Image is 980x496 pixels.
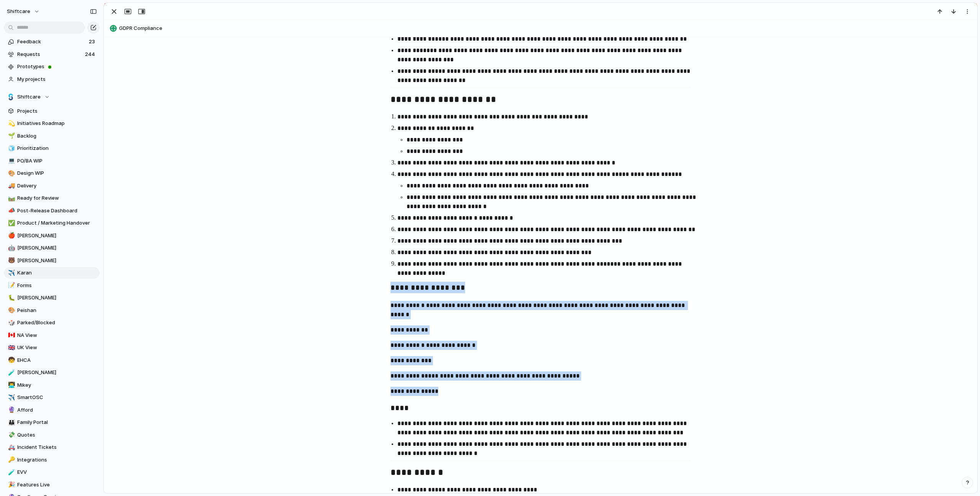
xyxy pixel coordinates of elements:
a: 👪Family Portal [4,417,100,428]
a: 🐛[PERSON_NAME] [4,292,100,304]
button: Shiftcare [4,91,100,103]
span: shiftcare [7,8,30,15]
a: 🚑Incident Tickets [4,442,100,453]
div: 🔑 [8,455,13,464]
div: 💻 [8,156,13,165]
span: Projects [17,107,97,115]
button: 🛤️ [7,194,15,202]
a: 🎲Parked/Blocked [4,317,100,328]
div: 🧪[PERSON_NAME] [4,367,100,378]
div: 🧊 [8,144,13,153]
button: 🧊 [7,145,15,152]
button: GDPR Compliance [108,22,973,34]
div: 🛤️Ready for Review [4,192,100,204]
span: Product / Marketing Handover [17,219,97,227]
span: Mikey [17,381,97,389]
a: 🐻[PERSON_NAME] [4,255,100,266]
div: ✈️ [8,393,13,402]
div: 🎨Design WIP [4,168,100,179]
span: Forms [17,282,97,289]
div: ✅Product / Marketing Handover [4,217,100,229]
div: 📝Forms [4,280,100,291]
button: 💫 [7,120,15,127]
span: Shiftcare [17,93,41,101]
div: 🎨 [8,306,13,315]
button: ✈️ [7,269,15,277]
span: Peishan [17,307,97,314]
button: 🐻 [7,257,15,264]
a: 🚚Delivery [4,180,100,192]
span: Post-Release Dashboard [17,207,97,215]
button: 🎲 [7,319,15,327]
div: ✈️ [8,269,13,278]
span: [PERSON_NAME] [17,294,97,302]
a: Requests244 [4,49,100,60]
a: 🇨🇦NA View [4,330,100,341]
button: 👪 [7,419,15,426]
span: SmartOSC [17,394,97,401]
button: 💻 [7,157,15,165]
button: 📣 [7,207,15,215]
a: 🔮Afford [4,404,100,416]
div: 🎉 [8,480,13,489]
button: 🚚 [7,182,15,190]
div: 🌱Backlog [4,130,100,142]
button: 🧪 [7,369,15,376]
div: 🤖 [8,244,13,253]
a: 🧊Prioritization [4,143,100,154]
span: Prototypes [17,63,97,71]
span: Delivery [17,182,97,190]
button: shiftcare [3,5,44,18]
a: ✈️Karan [4,267,100,279]
div: 🌱 [8,131,13,140]
span: Features Live [17,481,97,489]
span: Backlog [17,132,97,140]
span: [PERSON_NAME] [17,257,97,264]
div: 🇬🇧UK View [4,342,100,353]
div: ✈️SmartOSC [4,392,100,403]
button: 🐛 [7,294,15,302]
span: UK View [17,344,97,351]
div: ✅ [8,219,13,228]
button: 🧒 [7,356,15,364]
button: 🔮 [7,406,15,414]
div: 🐻 [8,256,13,265]
a: 💫Initiatives Roadmap [4,118,100,129]
a: Prototypes [4,61,100,72]
span: Karan [17,269,97,277]
span: My projects [17,76,97,83]
div: 📣 [8,206,13,215]
div: 🧒 [8,356,13,365]
div: 🛤️ [8,194,13,203]
div: 💫 [8,119,13,128]
span: Initiatives Roadmap [17,120,97,127]
button: 🇬🇧 [7,344,15,351]
div: 🧪 [8,368,13,377]
span: Afford [17,406,97,414]
a: 🤖[PERSON_NAME] [4,242,100,254]
a: 📣Post-Release Dashboard [4,205,100,217]
button: 🌱 [7,132,15,140]
a: 🎉Features Live [4,479,100,491]
span: NA View [17,332,97,339]
div: 🎨 [8,169,13,178]
div: 🧪 [8,468,13,477]
a: 💸Quotes [4,429,100,441]
span: Family Portal [17,419,97,426]
span: Prioritization [17,145,97,152]
div: 👪 [8,418,13,427]
button: 🚑 [7,443,15,451]
div: 🔮 [8,406,13,414]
